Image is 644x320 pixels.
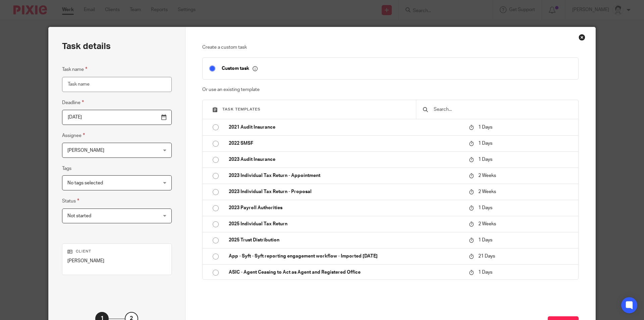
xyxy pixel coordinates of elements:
span: Not started [67,214,91,218]
label: Deadline [62,99,84,106]
span: 2 Weeks [478,189,496,194]
span: Task templates [222,107,261,111]
span: 2 Weeks [478,173,496,178]
input: Pick a date [62,110,172,125]
input: Search... [433,106,572,113]
span: 21 Days [478,254,495,259]
h2: Task details [62,41,111,52]
span: 1 Days [478,238,492,242]
div: Close this dialog window [579,34,585,41]
p: 2023 Individual Tax Return - Proposal [229,188,462,195]
p: 2023 Audit Insurance [229,156,462,163]
p: [PERSON_NAME] [67,258,166,264]
p: 2023 Payroll Authorities [229,204,462,211]
p: App - Syft - Syft reporting engagement workflow - Imported [DATE] [229,253,462,260]
span: 1 Days [478,125,492,130]
p: 2023 Individual Tax Return - Appointment [229,172,462,179]
p: Client [67,249,166,254]
p: 2025 Trust Distribution [229,237,462,243]
label: Assignee [62,132,85,139]
p: 2021 Audit Insurance [229,124,462,131]
p: 2025 Individual Tax Return [229,221,462,227]
p: ASIC - Agent Ceasing to Act as Agent and Registered Office [229,269,462,276]
span: No tags selected [67,181,103,185]
p: 2022 SMSF [229,140,462,147]
span: 1 Days [478,141,492,146]
label: Status [62,197,79,205]
label: Task name [62,65,87,73]
span: [PERSON_NAME] [67,148,104,153]
span: 1 Days [478,157,492,162]
p: Or use an existing template [202,86,579,93]
label: Tags [62,165,71,172]
input: Task name [62,77,172,92]
p: Create a custom task [202,44,579,51]
span: 1 Days [478,205,492,210]
span: 1 Days [478,270,492,275]
p: Custom task [222,65,258,72]
span: 2 Weeks [478,222,496,226]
